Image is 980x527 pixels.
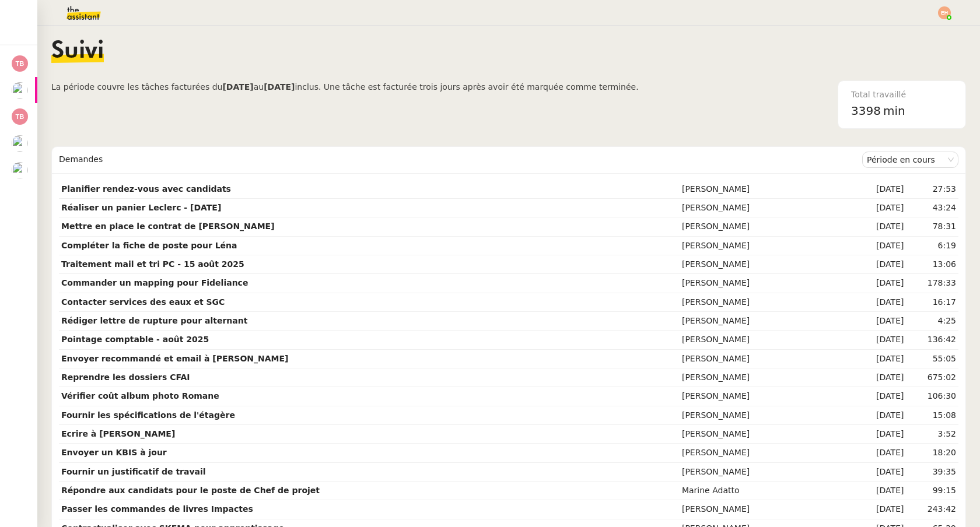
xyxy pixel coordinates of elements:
[906,368,958,387] td: 675:02
[906,482,958,500] td: 99:15
[867,152,954,167] nz-select-item: Période en cours
[12,135,28,152] img: users%2FABbKNE6cqURruDjcsiPjnOKQJp72%2Favatar%2F553dd27b-fe40-476d-bebb-74bc1599d59c
[906,425,958,444] td: 3:52
[856,406,907,425] td: [DATE]
[680,350,856,368] td: [PERSON_NAME]
[680,237,856,255] td: [PERSON_NAME]
[856,293,907,312] td: [DATE]
[51,40,104,63] span: Suivi
[856,444,907,462] td: [DATE]
[264,82,295,92] b: [DATE]
[856,500,907,519] td: [DATE]
[680,368,856,387] td: [PERSON_NAME]
[222,82,253,92] b: [DATE]
[856,482,907,500] td: [DATE]
[856,463,907,482] td: [DATE]
[856,350,907,368] td: [DATE]
[856,274,907,293] td: [DATE]
[851,104,881,118] span: 3398
[51,82,222,92] span: La période couvre les tâches facturées du
[856,331,907,349] td: [DATE]
[856,387,907,406] td: [DATE]
[680,199,856,217] td: [PERSON_NAME]
[61,410,235,420] strong: Fournir les spécifications de l'étagère
[680,482,856,500] td: Marine Adatto
[680,293,856,312] td: [PERSON_NAME]
[680,463,856,482] td: [PERSON_NAME]
[906,350,958,368] td: 55:05
[61,335,209,344] strong: Pointage comptable - août 2025
[906,312,958,331] td: 4:25
[856,312,907,331] td: [DATE]
[61,429,175,438] strong: Ecrire à [PERSON_NAME]
[906,255,958,274] td: 13:06
[680,255,856,274] td: [PERSON_NAME]
[12,162,28,178] img: users%2F8F3ae0CdRNRxLT9M8DTLuFZT1wq1%2Favatar%2F8d3ba6ea-8103-41c2-84d4-2a4cca0cf040
[680,312,856,331] td: [PERSON_NAME]
[906,217,958,236] td: 78:31
[680,406,856,425] td: [PERSON_NAME]
[61,297,225,307] strong: Contacter services des eaux et SGC
[680,425,856,444] td: [PERSON_NAME]
[12,82,28,99] img: users%2FtFhOaBya8rNVU5KG7br7ns1BCvi2%2Favatar%2Faa8c47da-ee6c-4101-9e7d-730f2e64f978
[59,148,862,171] div: Demandes
[906,293,958,312] td: 16:17
[680,500,856,519] td: [PERSON_NAME]
[61,222,275,231] strong: Mettre en place le contrat de [PERSON_NAME]
[906,237,958,255] td: 6:19
[61,391,219,400] strong: Vérifier coût album photo Romane
[938,6,951,19] img: svg
[906,387,958,406] td: 106:30
[680,217,856,236] td: [PERSON_NAME]
[61,184,231,194] strong: Planifier rendez-vous avec candidats
[906,274,958,293] td: 178:33
[851,88,953,101] div: Total travaillé
[12,108,28,125] img: svg
[295,82,638,92] span: inclus. Une tâche est facturée trois jours après avoir été marquée comme terminée.
[61,448,167,457] strong: Envoyer un KBIS à jour
[61,316,247,325] strong: Rédiger lettre de rupture pour alternant
[680,180,856,199] td: [PERSON_NAME]
[906,500,958,519] td: 243:42
[61,373,190,382] strong: Reprendre les dossiers CFAI
[906,406,958,425] td: 15:08
[680,444,856,462] td: [PERSON_NAME]
[680,331,856,349] td: [PERSON_NAME]
[906,199,958,217] td: 43:24
[61,203,221,212] strong: Réaliser un panier Leclerc - [DATE]
[906,463,958,482] td: 39:35
[856,237,907,255] td: [DATE]
[680,274,856,293] td: [PERSON_NAME]
[856,255,907,274] td: [DATE]
[12,55,28,72] img: svg
[61,467,206,476] strong: Fournir un justificatif de travail
[856,199,907,217] td: [DATE]
[906,180,958,199] td: 27:53
[61,241,237,250] strong: Compléter la fiche de poste pour Léna
[61,354,289,363] strong: Envoyer recommandé et email à [PERSON_NAME]
[61,504,253,514] strong: Passer les commandes de livres Impactes
[906,331,958,349] td: 136:42
[856,368,907,387] td: [DATE]
[856,217,907,236] td: [DATE]
[61,486,320,495] strong: Répondre aux candidats pour le poste de Chef de projet
[61,278,248,287] strong: Commander un mapping pour Fideliance
[906,444,958,462] td: 18:20
[61,259,244,269] strong: Traitement mail et tri PC - 15 août 2025
[883,101,905,121] span: min
[680,387,856,406] td: [PERSON_NAME]
[254,82,264,92] span: au
[856,425,907,444] td: [DATE]
[856,180,907,199] td: [DATE]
